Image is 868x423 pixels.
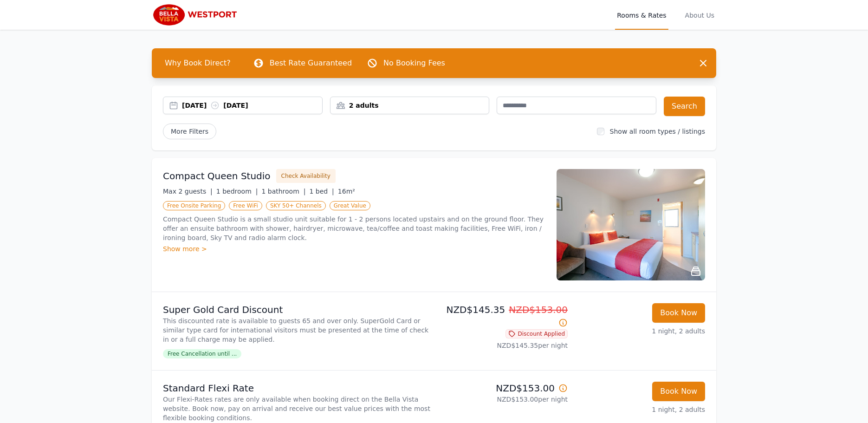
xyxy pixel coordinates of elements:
[266,201,326,210] span: SKY 50+ Channels
[163,316,430,344] p: This discounted rate is available to guests 65 and over only. SuperGold Card or similar type card...
[330,201,370,210] span: Great Value
[270,58,352,69] p: Best Rate Guaranteed
[338,188,355,195] span: 16m²
[330,101,489,110] div: 2 adults
[163,395,430,423] p: Our Flexi-Rates rates are only available when booking direct on the Bella Vista website. Book now...
[229,201,262,210] span: Free WiFi
[505,329,568,338] span: Discount Applied
[152,4,241,26] img: Bella Vista Westport
[163,349,241,358] span: Free Cancellation until ...
[163,201,225,210] span: Free Onsite Parking
[163,188,213,195] span: Max 2 guests |
[438,303,568,329] p: NZD$145.35
[182,101,322,110] div: [DATE] [DATE]
[438,341,568,350] p: NZD$145.35 per night
[652,382,705,401] button: Book Now
[575,326,705,336] p: 1 night, 2 adults
[652,303,705,323] button: Book Now
[438,395,568,404] p: NZD$153.00 per night
[163,169,271,182] h3: Compact Queen Studio
[438,382,568,395] p: NZD$153.00
[163,215,545,242] p: Compact Queen Studio is a small studio unit suitable for 1 - 2 persons located upstairs and on th...
[163,382,430,395] p: Standard Flexi Rate
[163,244,545,254] div: Show more >
[163,303,430,316] p: Super Gold Card Discount
[216,188,258,195] span: 1 bedroom |
[276,169,336,183] button: Check Availability
[309,188,334,195] span: 1 bed |
[261,188,305,195] span: 1 bathroom |
[664,97,705,116] button: Search
[157,54,238,72] span: Why Book Direct?
[163,124,216,139] span: More Filters
[575,405,705,414] p: 1 night, 2 adults
[383,58,445,69] p: No Booking Fees
[509,304,568,315] span: NZD$153.00
[610,128,705,135] label: Show all room types / listings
